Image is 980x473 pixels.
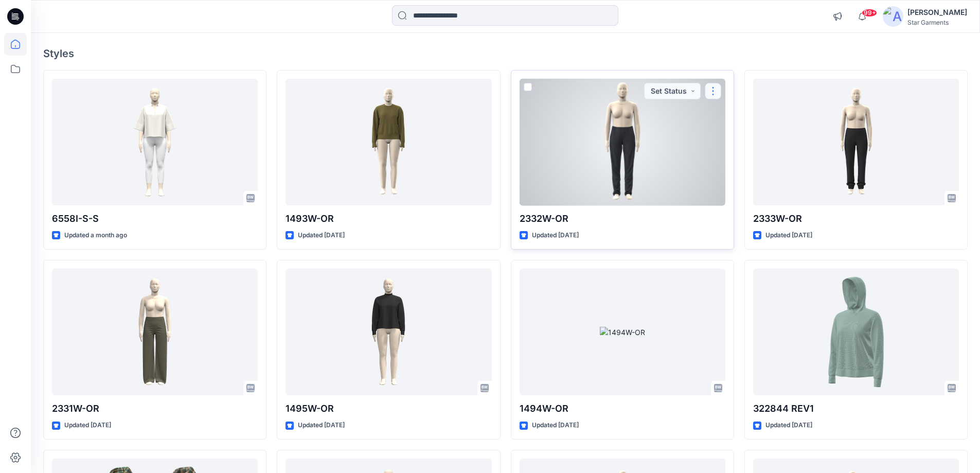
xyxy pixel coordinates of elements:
p: Updated a month ago [64,230,127,241]
p: Updated [DATE] [532,420,579,431]
p: Updated [DATE] [765,420,812,431]
p: 1495W-OR [286,401,491,416]
p: Updated [DATE] [298,230,345,241]
a: 322844 REV1 [753,269,959,396]
p: Updated [DATE] [765,230,812,241]
a: 2331W-OR [52,269,258,396]
p: 2332W-OR [520,212,725,226]
a: 1493W-OR [286,79,491,206]
p: 322844 REV1 [753,401,959,416]
a: 2332W-OR [520,79,725,206]
p: 6558I-S-S [52,212,258,226]
p: 2331W-OR [52,401,258,416]
h4: Styles [43,47,968,60]
p: 1494W-OR [520,401,725,416]
a: 2333W-OR [753,79,959,206]
div: [PERSON_NAME] [907,6,967,19]
a: 1495W-OR [286,269,491,396]
a: 1494W-OR [520,269,725,396]
img: avatar [883,6,903,27]
p: Updated [DATE] [298,420,345,431]
p: 2333W-OR [753,212,959,226]
p: Updated [DATE] [532,230,579,241]
a: 6558I-S-S [52,79,258,206]
p: 1493W-OR [286,212,491,226]
span: 99+ [862,9,877,17]
div: Star Garments [907,19,967,26]
p: Updated [DATE] [64,420,111,431]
